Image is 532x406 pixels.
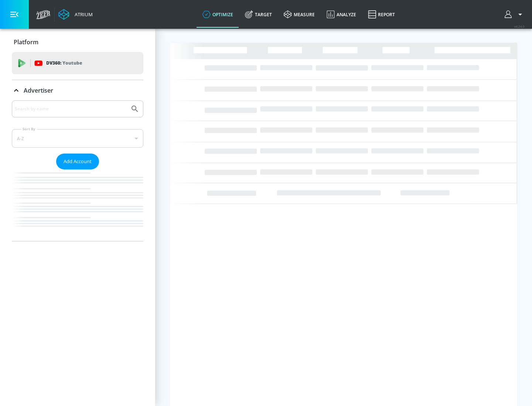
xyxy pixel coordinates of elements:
nav: list of Advertiser [12,169,143,241]
a: measure [278,1,321,28]
a: Atrium [58,9,93,20]
span: v 4.24.0 [514,24,525,28]
input: Search by name [15,104,127,114]
a: Target [239,1,278,28]
p: Platform [14,38,38,46]
a: optimize [197,1,239,28]
div: DV360: Youtube [12,52,143,74]
p: DV360: [46,59,82,67]
div: Advertiser [12,100,143,241]
a: Report [362,1,401,28]
p: Advertiser [24,86,53,94]
label: Sort By [21,127,37,131]
a: Analyze [321,1,362,28]
div: Advertiser [12,80,143,101]
div: Atrium [72,11,93,18]
p: Youtube [62,59,82,67]
div: A-Z [12,129,143,148]
span: Add Account [64,157,92,166]
button: Add Account [56,154,99,169]
div: Platform [12,32,143,52]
